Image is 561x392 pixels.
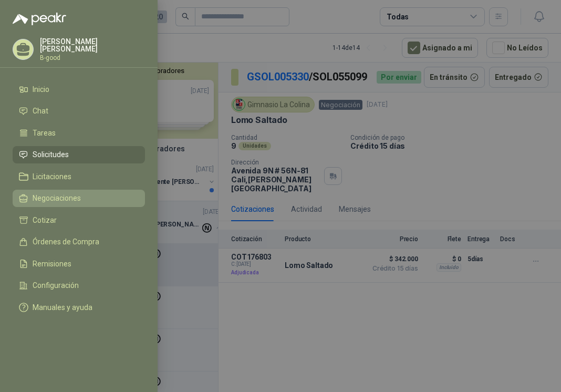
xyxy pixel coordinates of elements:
[13,124,145,142] a: Tareas
[13,298,145,316] a: Manuales y ayuda
[13,277,145,295] a: Configuración
[33,238,99,246] span: Órdenes de Compra
[33,129,56,137] span: Tareas
[13,168,145,185] a: Licitaciones
[33,281,79,290] span: Configuración
[40,38,145,53] p: [PERSON_NAME] [PERSON_NAME]
[33,216,57,224] span: Cotizar
[33,260,71,268] span: Remisiones
[13,255,145,273] a: Remisiones
[13,102,145,120] a: Chat
[13,211,145,229] a: Cotizar
[33,194,81,202] span: Negociaciones
[13,13,66,25] img: Logo peakr
[33,107,48,115] span: Chat
[33,85,49,94] span: Inicio
[13,80,145,98] a: Inicio
[33,303,92,312] span: Manuales y ayuda
[13,146,145,164] a: Solicitudes
[40,55,145,61] p: B-good
[13,190,145,208] a: Negociaciones
[33,172,71,181] span: Licitaciones
[33,150,69,159] span: Solicitudes
[13,233,145,251] a: Órdenes de Compra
